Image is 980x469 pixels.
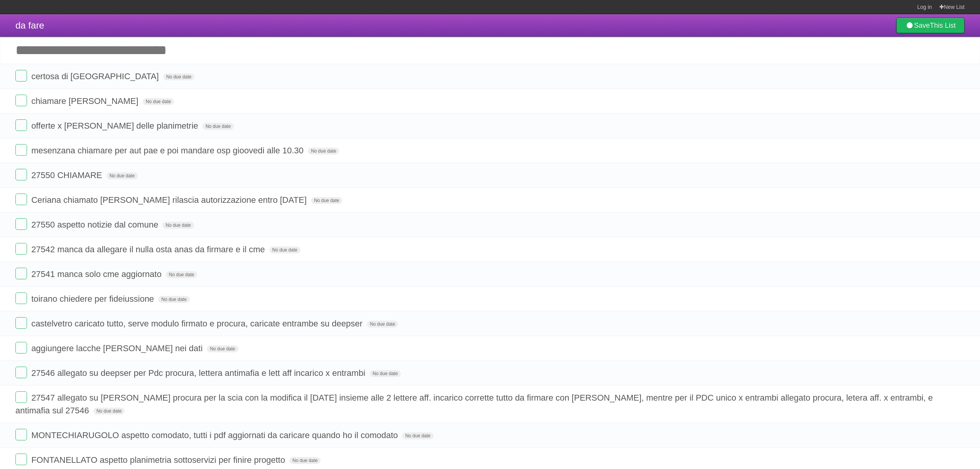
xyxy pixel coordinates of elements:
[31,245,267,254] span: 27542 manca da allegare il nulla osta anas da firmare e il cme
[31,195,309,205] span: Ceriana chiamato [PERSON_NAME] rilascia autorizzazione entro [DATE]
[15,20,44,31] span: da fare
[15,292,27,304] label: Done
[15,119,27,131] label: Done
[15,70,27,82] label: Done
[15,194,27,205] label: Done
[31,71,161,81] span: certosa di [GEOGRAPHIC_DATA]
[207,345,238,352] span: No due date
[311,197,342,204] span: No due date
[15,95,27,106] label: Done
[370,370,401,377] span: No due date
[367,321,398,328] span: No due date
[166,271,197,278] span: No due date
[15,454,27,465] label: Done
[15,367,27,378] label: Done
[15,268,27,279] label: Done
[31,146,306,155] span: mesenzana chiamare per aut pae e poi mandare osp gioovedi alle 10.30
[15,317,27,329] label: Done
[402,432,433,439] span: No due date
[15,391,27,403] label: Done
[31,343,204,353] span: aggiungere lacche [PERSON_NAME] nei dati
[31,455,287,465] span: FONTANELLATO aspetto planimetria sottoservizi per finire progetto
[15,243,27,255] label: Done
[163,73,194,80] span: No due date
[31,220,160,229] span: 27550 aspetto notizie dal comune
[158,296,189,303] span: No due date
[896,18,965,33] a: SaveThis List
[143,98,174,105] span: No due date
[31,294,156,304] span: toirano chiedere per fideiussione
[31,269,164,279] span: 27541 manca solo cme aggiornato
[15,144,27,156] label: Done
[31,170,104,180] span: 27550 CHIAMARE
[15,429,27,440] label: Done
[930,22,956,29] b: This List
[31,96,140,106] span: chiamare [PERSON_NAME]
[31,121,200,131] span: offerte x [PERSON_NAME] delle planimetrie
[15,393,933,415] span: 27547 allegato su [PERSON_NAME] procura per la scia con la modifica il [DATE] insieme alle 2 lett...
[93,408,125,415] span: No due date
[31,430,400,440] span: MONTECHIARUGOLO aspetto comodato, tutti i pdf aggiornati da caricare quando ho il comodato
[203,123,234,130] span: No due date
[15,169,27,180] label: Done
[106,172,138,179] span: No due date
[15,342,27,353] label: Done
[308,148,339,155] span: No due date
[289,457,321,464] span: No due date
[31,368,367,378] span: 27546 allegato su deepser per Pdc procura, lettera antimafia e lett aff incarico x entrambi
[31,319,364,328] span: castelvetro caricato tutto, serve modulo firmato e procura, caricate entrambe su deepser
[15,218,27,230] label: Done
[269,246,301,253] span: No due date
[162,222,194,229] span: No due date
